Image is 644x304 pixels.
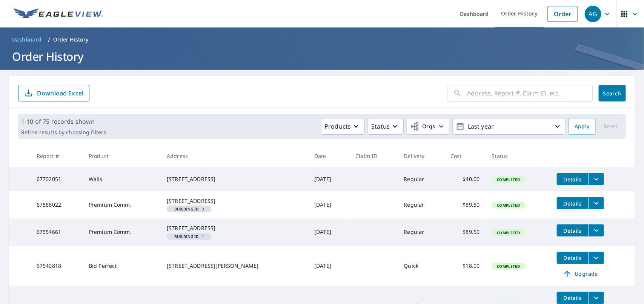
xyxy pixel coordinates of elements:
[308,191,349,218] td: [DATE]
[167,262,302,270] div: [STREET_ADDRESS][PERSON_NAME]
[589,197,604,209] button: filesDropdownBtn-67566022
[31,167,83,191] td: 67702051
[9,34,635,46] nav: breadcrumb
[575,122,590,131] span: Apply
[18,85,89,101] button: Download Excel
[170,235,209,238] span: 1
[557,292,589,304] button: detailsBtn-67407691
[444,246,486,286] td: $18.00
[398,246,445,286] td: Quick
[83,167,161,191] td: Walls
[467,83,593,104] input: Address, Report #, Claim ID, etc.
[9,34,45,46] a: Dashboard
[31,246,83,286] td: 67540818
[12,36,42,43] span: Dashboard
[444,191,486,218] td: $89.50
[21,129,106,136] p: Refine results by choosing filters
[561,227,584,234] span: Details
[167,197,302,205] div: [STREET_ADDRESS]
[493,264,525,269] span: Completed
[585,6,601,22] div: AG
[83,191,161,218] td: Premium Comm.
[308,218,349,246] td: [DATE]
[53,36,89,43] p: Order History
[31,218,83,246] td: 67554661
[371,122,390,131] p: Status
[493,203,525,208] span: Completed
[349,145,398,167] th: Claim ID
[493,177,525,182] span: Completed
[557,173,589,185] button: detailsBtn-67702051
[599,85,626,101] button: Search
[398,218,445,246] td: Regular
[398,191,445,218] td: Regular
[14,8,103,20] img: EV Logo
[48,35,50,44] li: /
[561,269,599,278] span: Upgrade
[410,122,435,131] span: Orgs
[407,118,449,135] button: Orgs
[398,167,445,191] td: Regular
[561,176,584,183] span: Details
[493,230,525,235] span: Completed
[324,122,351,131] p: Products
[167,175,302,183] div: [STREET_ADDRESS]
[308,167,349,191] td: [DATE]
[557,197,589,209] button: detailsBtn-67566022
[561,294,584,301] span: Details
[589,224,604,236] button: filesDropdownBtn-67554661
[452,118,566,135] button: Last year
[170,207,209,211] span: 2
[31,191,83,218] td: 67566022
[547,6,578,22] a: Order
[174,207,199,211] em: Building ID
[368,118,404,135] button: Status
[444,167,486,191] td: $40.00
[589,173,604,185] button: filesDropdownBtn-67702051
[561,254,584,261] span: Details
[31,145,83,167] th: Report #
[37,89,83,97] p: Download Excel
[557,268,604,280] a: Upgrade
[174,235,199,238] em: Building ID
[9,49,635,64] h1: Order History
[589,292,604,304] button: filesDropdownBtn-67407691
[569,118,596,135] button: Apply
[161,145,308,167] th: Address
[83,246,161,286] td: Bid Perfect
[444,145,486,167] th: Cost
[605,90,620,97] span: Search
[589,252,604,264] button: filesDropdownBtn-67540818
[398,145,445,167] th: Delivery
[308,246,349,286] td: [DATE]
[167,224,302,232] div: [STREET_ADDRESS]
[557,252,589,264] button: detailsBtn-67540818
[465,120,553,133] p: Last year
[21,117,106,126] p: 1-10 of 75 records shown
[83,145,161,167] th: Product
[561,200,584,207] span: Details
[444,218,486,246] td: $89.50
[486,145,551,167] th: Status
[308,145,349,167] th: Date
[557,224,589,236] button: detailsBtn-67554661
[83,218,161,246] td: Premium Comm.
[321,118,365,135] button: Products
